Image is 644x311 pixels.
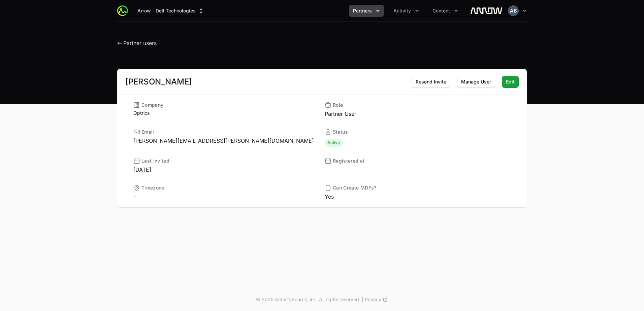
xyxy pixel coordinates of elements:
button: Edit [502,76,519,88]
div: [PERSON_NAME] [125,78,192,86]
button: Content [428,5,462,17]
span: Timezone [141,184,164,191]
div: Content menu [428,5,462,17]
span: Status [333,129,348,135]
span: Email [141,129,154,135]
span: Manage User [461,78,491,86]
dd: - [133,193,319,201]
span: Registered at [333,158,365,164]
span: | [362,296,363,303]
img: Arrow [470,4,503,18]
a: ← Partner users [117,40,157,46]
span: Activity [393,7,411,14]
dd: Partner User [325,110,511,118]
span: Resend Invite [416,78,446,86]
dd: Optrics [133,110,319,116]
span: Company [141,102,163,108]
button: Activity [389,5,423,17]
dd: [PERSON_NAME][EMAIL_ADDRESS][PERSON_NAME][DOMAIN_NAME] [133,137,319,145]
div: Supplier switch menu [133,5,208,17]
button: Partners [349,5,384,17]
p: © 2025 ActivitySource, inc. All rights reserved. [256,296,360,303]
span: Partners [353,7,372,14]
div: Main navigation [128,5,462,17]
button: Arrow - Dell Technologies [133,5,208,17]
a: Privacy [365,296,388,303]
span: Role [333,102,343,108]
dd: - [325,166,511,174]
button: Manage User [457,76,495,88]
button: Resend Invite [412,76,450,88]
div: Partners menu [349,5,384,17]
span: Edit [506,78,515,86]
div: Activity menu [389,5,423,17]
img: ActivitySource [117,5,128,16]
span: Last Invited [141,158,169,164]
dd: Yes [325,193,511,201]
span: Can Create MDFs? [333,184,377,191]
dd: [DATE] [133,166,319,174]
span: Content [432,7,450,14]
img: Ashlee Bruno [508,5,519,16]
